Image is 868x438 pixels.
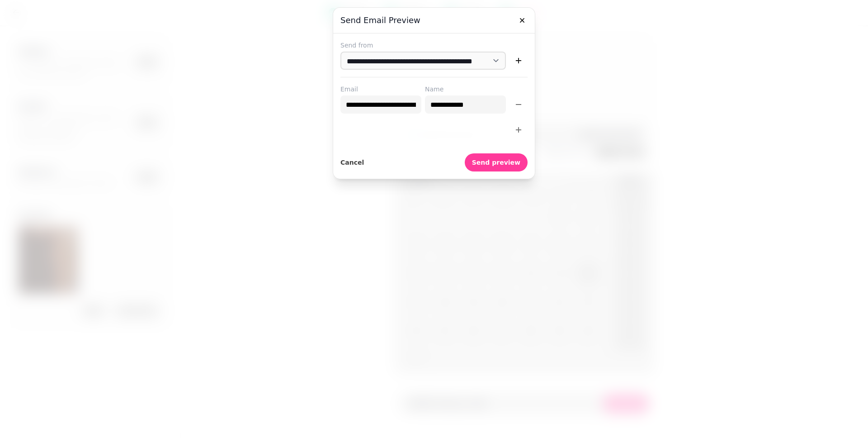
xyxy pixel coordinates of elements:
button: Send preview [465,153,528,171]
button: Cancel [340,153,364,171]
label: Send from [340,41,528,50]
label: Name [425,85,506,94]
span: Cancel [340,159,364,166]
span: Send preview [472,159,520,166]
label: Email [340,85,421,94]
h3: Send email preview [340,15,528,26]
